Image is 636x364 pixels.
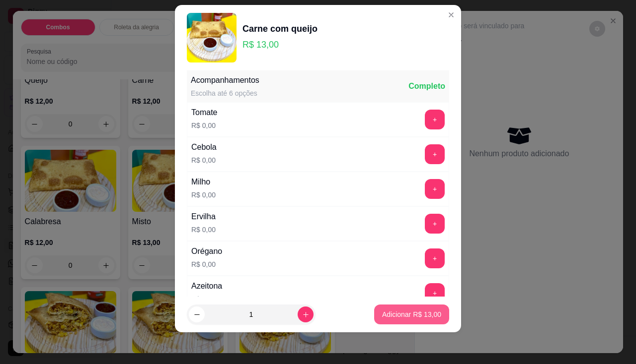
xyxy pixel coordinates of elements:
[191,107,217,119] div: Tomate
[425,179,445,199] button: add
[191,259,222,269] p: R$ 0,00
[425,110,445,129] button: add
[408,80,445,92] div: Completo
[374,304,449,324] button: Adicionar R$ 13,00
[425,144,445,164] button: add
[191,190,216,200] p: R$ 0,00
[191,121,217,130] p: R$ 0,00
[191,280,222,292] div: Azeitona
[382,309,441,319] p: Adicionar R$ 13,00
[425,214,445,234] button: add
[191,294,222,304] p: R$ 0,00
[298,306,314,322] button: increase-product-quantity
[191,88,259,98] div: Escolha até 6 opções
[187,13,237,62] img: product-image
[191,155,217,165] p: R$ 0,00
[425,248,445,268] button: add
[191,141,217,153] div: Cebola
[191,245,222,257] div: Orégano
[443,7,459,23] button: Close
[425,283,445,303] button: add
[242,22,318,36] div: Carne com queijo
[242,38,318,52] p: R$ 13,00
[189,306,205,322] button: decrease-product-quantity
[191,225,216,235] p: R$ 0,00
[191,211,216,223] div: Ervilha
[191,74,259,86] div: Acompanhamentos
[191,176,216,188] div: Milho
